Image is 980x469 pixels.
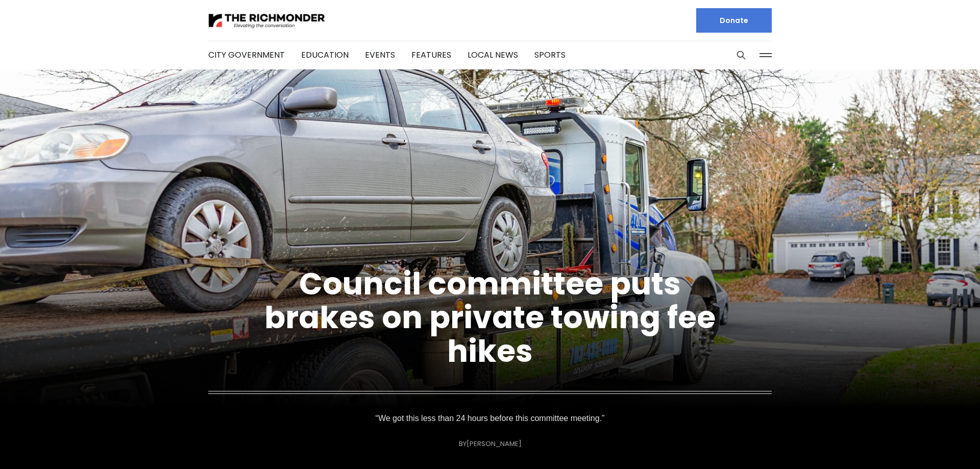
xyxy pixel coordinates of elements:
[365,49,395,61] a: Events
[534,49,566,61] a: Sports
[208,12,326,30] img: The Richmonder
[376,411,605,426] p: “We got this less than 24 hours before this committee meeting.”
[467,439,522,449] a: [PERSON_NAME]
[696,8,772,33] a: Donate
[468,49,518,61] a: Local News
[459,440,522,448] div: By
[208,49,285,61] a: City Government
[301,49,349,61] a: Education
[733,47,749,63] button: Search this site
[411,49,451,61] a: Features
[264,262,716,373] a: Council committee puts brakes on private towing fee hikes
